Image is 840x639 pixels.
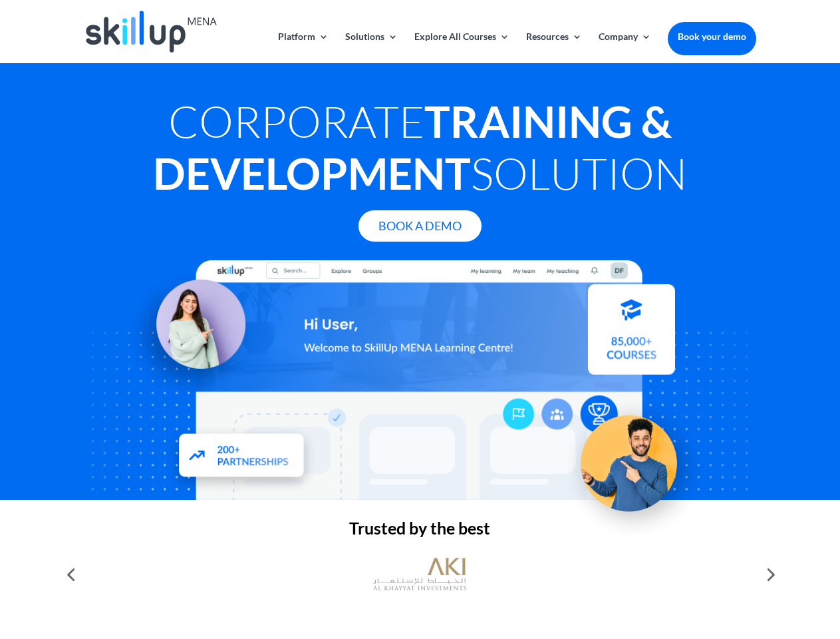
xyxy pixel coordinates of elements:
[153,95,672,199] strong: Training & Development
[124,264,259,398] img: Learning Management Solution - SkillUp
[414,32,509,63] a: Explore All Courses
[278,32,329,63] a: Platform
[588,290,675,381] img: Courses library - SkillUp MENA
[165,422,319,495] img: Partners - SkillUp Mena
[599,32,651,63] a: Company
[773,575,840,639] iframe: Chat Widget
[345,32,398,63] a: Solutions
[84,95,756,206] h1: Corporate Solution
[668,22,756,51] a: Book your demo
[84,520,756,543] h2: Trusted by the best
[373,551,466,598] img: al khayyat investments logo
[358,210,482,242] a: Book A Demo
[561,387,709,535] img: Upskill your workforce - SkillUp
[86,11,216,53] img: Skillup Mena
[526,32,582,63] a: Resources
